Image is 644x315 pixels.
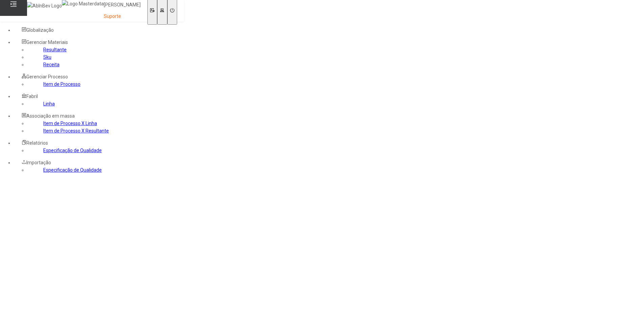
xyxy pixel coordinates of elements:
[43,128,109,134] a: Item de Processo X Resultante
[43,81,80,87] a: Item de Processo
[43,54,51,60] a: Sku
[43,47,67,52] a: Resultante
[26,160,51,165] span: Importação
[43,121,97,126] a: Item de Processo X Linha
[104,2,141,8] p: [PERSON_NAME]
[26,40,68,45] span: Gerenciar Materiais
[26,140,48,146] span: Relatórios
[104,13,141,20] p: Suporte
[43,101,55,106] a: Linha
[26,94,38,99] span: Fabril
[43,148,102,153] a: Especificação de Qualidade
[26,113,75,119] span: Associação em massa
[26,27,54,33] span: Globalização
[27,2,62,9] img: AbInBev Logo
[43,62,59,67] a: Receita
[43,167,102,173] a: Especificação de Qualidade
[26,74,68,79] span: Gerenciar Processo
